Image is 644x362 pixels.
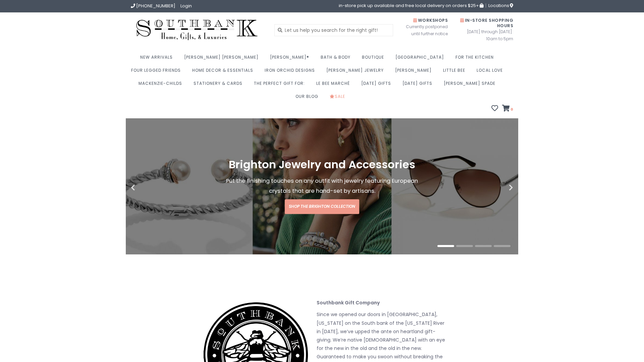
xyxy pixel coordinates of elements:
a: Iron Orchid Designs [265,66,318,79]
button: 3 of 4 [475,245,492,247]
a: Boutique [362,53,387,66]
span: Currently postponed until further notice [397,23,448,37]
a: Local Love [477,66,506,79]
span: 0 [510,107,513,112]
span: Workshops [413,17,448,23]
button: Next [480,184,513,191]
a: Locations [486,3,513,8]
a: [PHONE_NUMBER] [131,3,175,9]
button: 1 of 4 [437,245,454,247]
a: Bath & Body [321,53,354,66]
a: [DATE] Gifts [402,79,436,92]
span: Locations [488,2,513,9]
a: MacKenzie-Childs [139,79,185,92]
a: [DATE] Gifts [361,79,394,92]
a: For the Kitchen [455,53,497,66]
span: in-store pick up available and free local delivery on orders $25+ [339,3,483,8]
a: Stationery & Cards [194,79,246,92]
span: In-Store Shopping Hours [460,17,513,28]
span: [PHONE_NUMBER] [136,3,175,9]
a: Login [180,3,192,9]
h1: Brighton Jewelry and Accessories [219,159,425,171]
input: Let us help you search for the right gift! [274,24,393,36]
button: 2 of 4 [456,245,473,247]
a: Shop the Brighton Collection [285,199,359,214]
a: [PERSON_NAME] [395,66,435,79]
a: Little Bee [443,66,469,79]
a: Our Blog [296,92,322,105]
a: [PERSON_NAME] Spade [444,79,499,92]
img: Southbank Gift Company -- Home, Gifts, and Luxuries [131,17,263,43]
a: New Arrivals [140,53,176,66]
a: [PERSON_NAME] Jewelry [326,66,387,79]
a: [GEOGRAPHIC_DATA] [395,53,447,66]
a: The perfect gift for: [254,79,308,92]
button: 4 of 4 [494,245,511,247]
a: Four Legged Friends [131,66,184,79]
button: Previous [131,184,164,191]
a: [PERSON_NAME]® [270,53,313,66]
span: [DATE] through [DATE]: 10am to 5pm [458,28,513,42]
span: Put the finishing touches on any outfit with jewelry featuring European crystals that are hand-se... [226,177,418,195]
a: [PERSON_NAME] [PERSON_NAME] [184,53,262,66]
a: Home Decor & Essentials [192,66,257,79]
a: 0 [502,106,513,112]
strong: Southbank Gift Company [317,299,380,306]
a: Sale [330,92,348,105]
a: Le Bee Marché [316,79,353,92]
